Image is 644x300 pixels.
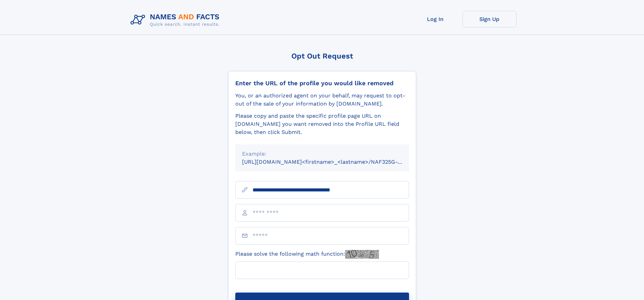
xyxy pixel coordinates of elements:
a: Sign Up [462,11,517,27]
div: Opt Out Request [228,52,416,60]
small: [URL][DOMAIN_NAME]<firstname>_<lastname>/NAF325G-xxxxxxxx [242,159,422,165]
div: You, or an authorized agent on your behalf, may request to opt-out of the sale of your informatio... [235,92,409,108]
img: Logo Names and Facts [128,11,225,29]
div: Example: [242,150,402,158]
a: Log In [408,11,462,27]
div: Enter the URL of the profile you would like removed [235,79,409,87]
div: Please copy and paste the specific profile page URL on [DOMAIN_NAME] you want removed into the Pr... [235,112,409,136]
label: Please solve the following math function: [235,250,379,259]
